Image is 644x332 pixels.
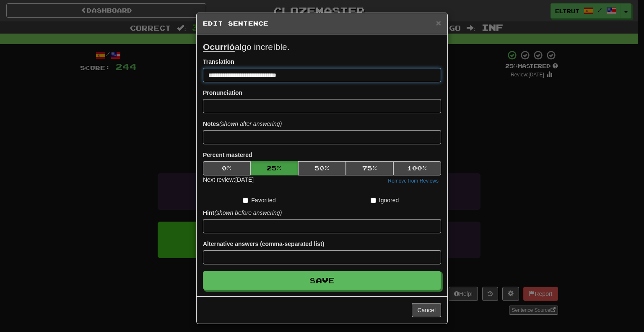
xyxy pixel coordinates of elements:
[251,161,299,175] button: 25%
[243,198,248,203] input: Favorited
[412,303,441,317] button: Cancel
[436,18,441,28] span: ×
[203,271,441,290] button: Save
[385,176,441,186] button: Remove from Reviews
[371,198,376,203] input: Ignored
[298,161,346,175] button: 50%
[203,161,251,175] button: 0%
[243,196,275,204] label: Favorited
[203,209,282,217] label: Hint
[203,161,441,175] div: Percent mastered
[436,18,441,27] button: Close
[371,196,399,204] label: Ignored
[203,58,234,66] label: Translation
[203,42,235,52] u: Ocurrió
[219,120,282,127] em: (shown after answering)
[203,19,441,28] h5: Edit Sentence
[346,161,394,175] button: 75%
[203,240,324,248] label: Alternative answers (comma-separated list)
[214,209,282,216] em: (shown before answering)
[203,89,242,97] label: Pronunciation
[203,151,252,159] label: Percent mastered
[203,120,282,128] label: Notes
[203,41,441,53] p: algo increíble.
[393,161,441,175] button: 100%
[203,175,254,186] div: Next review: [DATE]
